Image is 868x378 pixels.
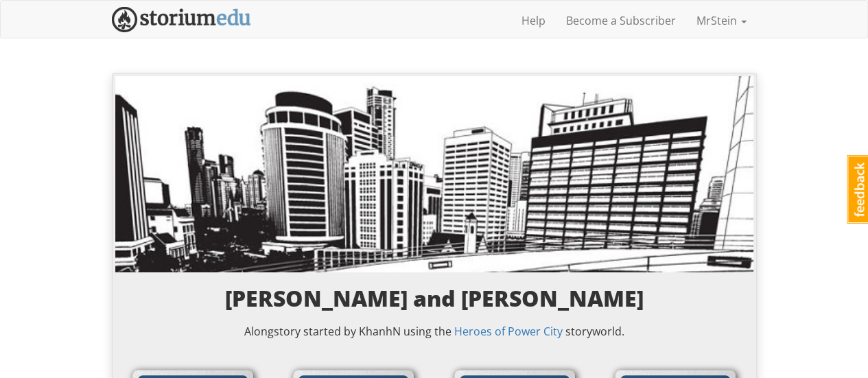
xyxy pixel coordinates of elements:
[129,324,740,340] p: A long story started by KhanhN
[401,324,624,339] span: using the storyworld.
[129,286,740,310] h3: [PERSON_NAME] and [PERSON_NAME]
[112,7,251,32] img: StoriumEDU
[454,324,563,339] a: Heroes of Power City
[686,3,757,38] a: MrStein
[556,3,686,38] a: Become a Subscriber
[511,3,556,38] a: Help
[115,76,753,272] img: ecacai8orjw2ourdg48e.jpg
